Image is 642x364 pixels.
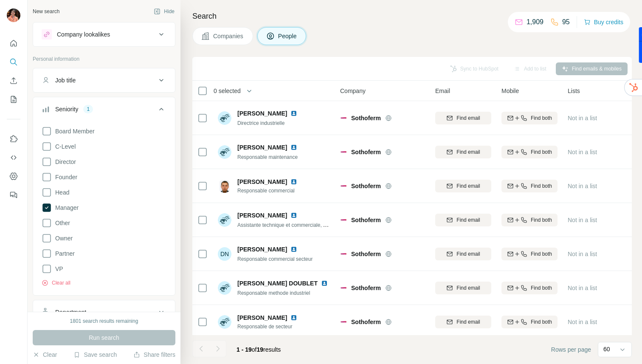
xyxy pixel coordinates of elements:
span: Find both [531,250,552,258]
span: Not in a list [568,251,597,257]
span: Find both [531,182,552,190]
span: of [252,346,257,353]
p: 60 [603,345,610,353]
button: Buy credits [584,16,623,28]
span: Responsable commercial [237,187,301,195]
span: Find both [531,284,552,292]
button: Find email [435,146,491,158]
img: Logo of Sothoferm [340,285,347,291]
span: Find both [531,318,552,326]
span: Directrice industrielle [237,120,284,126]
button: Use Surfe API [7,150,20,165]
button: My lists [7,92,20,107]
span: [PERSON_NAME] [237,109,287,118]
span: Find email [456,114,480,122]
p: 95 [562,17,570,27]
img: Logo of Sothoferm [340,115,347,121]
div: Job title [55,76,76,85]
button: Job title [33,70,175,90]
span: Not in a list [568,285,597,291]
img: Avatar [218,281,231,295]
img: LinkedIn logo [290,110,297,117]
span: Find email [456,148,480,156]
button: Share filters [133,350,175,359]
span: People [278,32,298,40]
button: Find email [435,282,491,294]
span: Find both [531,114,552,122]
img: Avatar [218,213,231,227]
span: [PERSON_NAME] DOUBLET [237,279,318,288]
button: Find email [435,248,491,260]
span: Sothoferm [351,284,381,292]
div: Department [55,308,86,316]
button: Find both [501,282,558,294]
button: Find email [435,112,491,124]
div: 1801 search results remaining [70,317,138,325]
span: Responsable methode industriel [237,290,310,296]
span: Owner [52,234,73,243]
img: Logo of Sothoferm [340,251,347,257]
img: Avatar [7,8,20,22]
img: LinkedIn logo [290,144,297,151]
span: Sothoferm [351,250,381,258]
span: C-Level [52,142,76,151]
span: Founder [52,173,77,181]
span: Find email [456,182,480,190]
span: Partner [52,249,75,258]
span: Not in a list [568,115,597,121]
button: Quick start [7,36,20,51]
p: 1,909 [527,17,543,27]
button: Find both [501,146,558,158]
img: Logo of Sothoferm [340,217,347,223]
span: Find email [456,250,480,258]
button: Find both [501,316,558,328]
img: Logo of Sothoferm [340,319,347,325]
span: [PERSON_NAME] [237,178,287,186]
button: Use Surfe on LinkedIn [7,131,20,147]
span: Other [52,219,70,227]
span: Not in a list [568,319,597,325]
span: Find email [456,318,480,326]
div: New search [33,8,59,15]
span: [PERSON_NAME] [237,143,287,152]
span: Rows per page [551,345,591,354]
span: Responsable commercial secteur [237,256,313,262]
span: Company [340,87,366,95]
span: [PERSON_NAME] [237,245,287,254]
button: Feedback [7,187,20,203]
span: Responsable maintenance [237,154,298,160]
span: VP [52,265,63,273]
span: Manager [52,203,79,212]
span: Assistante technique et commerciale, Administratrice des ventes [237,221,383,228]
span: Find both [531,216,552,224]
span: Sothoferm [351,318,381,326]
div: 1 [83,105,93,113]
div: DN [218,247,231,261]
button: Find both [501,214,558,226]
button: Department [33,302,175,322]
p: Personal information [33,55,175,63]
span: Companies [213,32,244,40]
img: Logo of Sothoferm [340,183,347,189]
span: 19 [257,346,264,353]
h4: Search [192,10,632,22]
img: Avatar [218,315,231,329]
span: Sothoferm [351,182,381,190]
img: LinkedIn logo [321,280,328,287]
span: Sothoferm [351,148,381,156]
img: Avatar [218,179,231,193]
img: LinkedIn logo [290,246,297,253]
button: Find both [501,180,558,192]
span: Not in a list [568,183,597,189]
img: LinkedIn logo [290,212,297,219]
span: [PERSON_NAME] [237,313,287,322]
button: Dashboard [7,169,20,184]
span: Find email [456,216,480,224]
div: Seniority [55,105,78,113]
button: Find email [435,180,491,192]
button: Save search [73,350,117,359]
span: 1 - 19 [237,346,252,353]
span: Responsable de secteur [237,323,301,330]
button: Clear all [42,279,70,287]
span: Email [435,87,450,95]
